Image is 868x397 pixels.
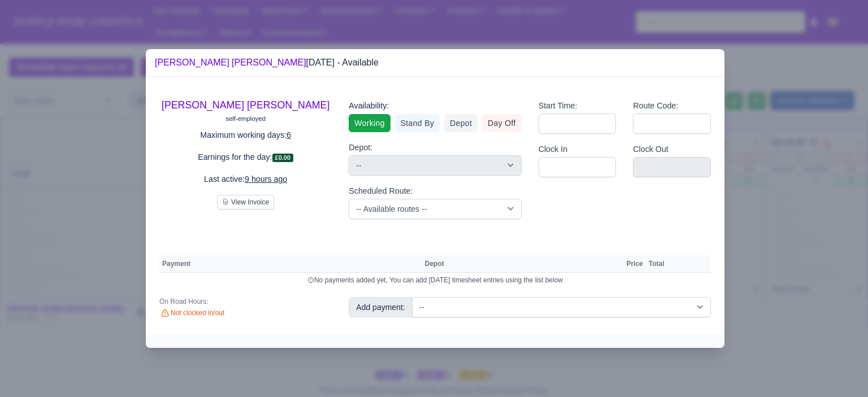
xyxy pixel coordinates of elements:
[159,272,711,287] td: No payments added yet, You can add [DATE] timesheet entries using the list below
[482,114,522,132] a: Day Off
[422,255,615,272] th: Depot
[159,129,332,142] p: Maximum working days:
[539,99,578,112] label: Start Time:
[159,297,332,306] div: On Road Hours:
[349,99,521,112] div: Availability:
[539,143,567,156] label: Clock In
[395,114,440,132] a: Stand By
[162,99,329,111] a: [PERSON_NAME] [PERSON_NAME]
[159,151,332,164] p: Earnings for the day:
[272,154,294,162] span: £0.00
[623,255,645,272] th: Price
[646,255,667,272] th: Total
[349,297,412,317] div: Add payment:
[633,99,678,112] label: Route Code:
[217,195,274,210] button: View Invoice
[287,130,291,139] u: 6
[665,267,868,397] iframe: Chat Widget
[349,114,390,132] a: Working
[349,185,413,198] label: Scheduled Route:
[225,115,266,122] small: self-employed
[159,173,332,186] p: Last active:
[159,255,422,272] th: Payment
[155,58,306,67] a: [PERSON_NAME] [PERSON_NAME]
[444,114,478,132] a: Depot
[159,308,332,319] div: Not clocked in/out
[245,174,287,184] u: 9 hours ago
[349,141,372,154] label: Depot:
[155,56,379,69] div: [DATE] - Available
[633,143,669,156] label: Clock Out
